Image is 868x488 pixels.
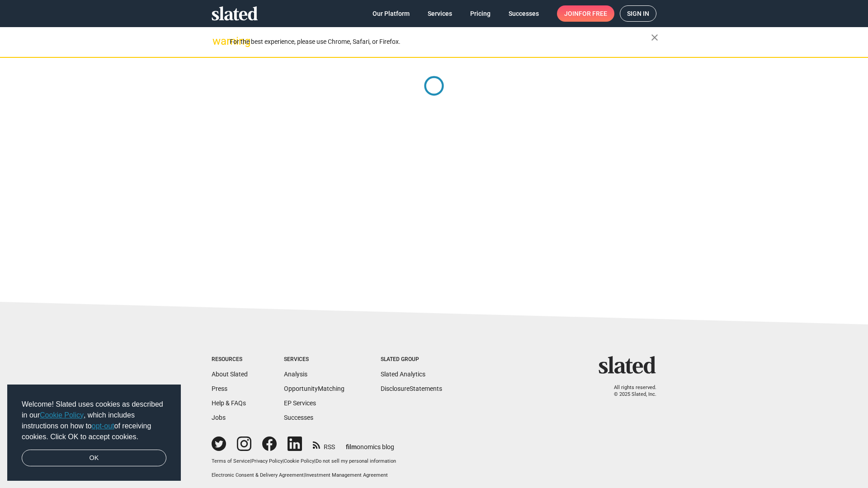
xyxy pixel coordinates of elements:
[564,5,607,22] span: Join
[212,472,304,478] a: Electronic Consent & Delivery Agreement
[346,443,357,450] span: film
[381,385,442,392] a: DisclosureStatements
[40,411,84,419] a: Cookie Policy
[212,399,246,407] a: Help & FAQs
[212,385,227,392] a: Press
[627,6,649,21] span: Sign in
[579,5,607,22] span: for free
[250,458,251,464] span: |
[284,458,314,464] a: Cookie Policy
[251,458,283,464] a: Privacy Policy
[313,437,335,451] a: RSS
[284,356,344,363] div: Services
[304,472,305,478] span: |
[230,36,651,48] div: For the best experience, please use Chrome, Safari, or Firefox.
[365,5,417,22] a: Our Platform
[420,5,459,22] a: Services
[212,36,223,47] mat-icon: warning
[283,458,284,464] span: |
[316,458,396,465] button: Do not sell my personal information
[92,422,114,430] a: opt-out
[346,436,394,451] a: filmonomics blog
[509,5,539,22] span: Successes
[7,385,181,481] div: cookieconsent
[314,458,316,464] span: |
[604,385,656,398] p: All rights reserved. © 2025 Slated, Inc.
[373,5,410,22] span: Our Platform
[212,458,250,464] a: Terms of Service
[501,5,546,22] a: Successes
[284,414,313,421] a: Successes
[305,472,388,478] a: Investment Management Agreement
[470,5,491,22] span: Pricing
[212,356,248,363] div: Resources
[22,450,166,467] a: dismiss cookie message
[463,5,498,22] a: Pricing
[284,385,344,392] a: OpportunityMatching
[649,32,660,43] mat-icon: close
[557,5,614,22] a: Joinfor free
[212,414,226,421] a: Jobs
[381,371,425,378] a: Slated Analytics
[284,371,307,378] a: Analysis
[212,371,248,378] a: About Slated
[428,5,452,22] span: Services
[284,399,316,407] a: EP Services
[620,5,656,22] a: Sign in
[22,399,166,442] span: Welcome! Slated uses cookies as described in our , which includes instructions on how to of recei...
[381,356,442,363] div: Slated Group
